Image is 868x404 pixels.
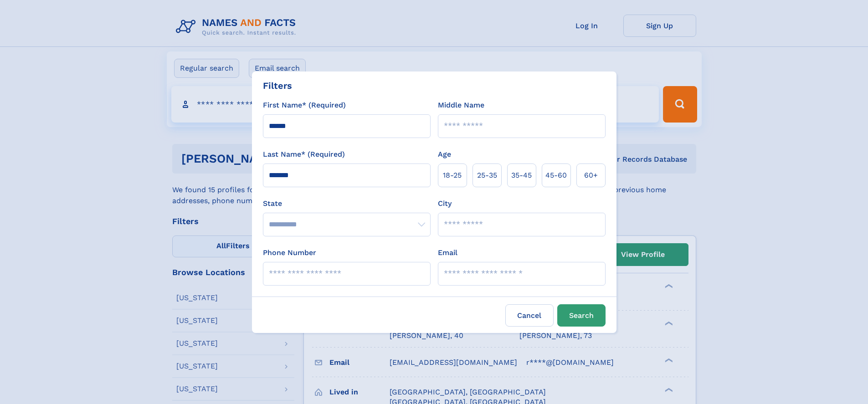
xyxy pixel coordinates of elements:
label: Email [438,247,457,258]
span: 25‑35 [477,170,497,181]
label: Cancel [505,304,554,327]
label: City [438,198,452,209]
span: 45‑60 [545,170,567,181]
span: 60+ [584,170,598,181]
label: Middle Name [438,100,484,111]
label: State [263,198,431,209]
label: Last Name* (Required) [263,149,345,160]
span: 18‑25 [443,170,462,181]
label: Age [438,149,451,160]
span: 35‑45 [511,170,532,181]
button: Search [557,304,606,327]
label: Phone Number [263,247,316,258]
div: Filters [263,79,292,92]
label: First Name* (Required) [263,100,346,111]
